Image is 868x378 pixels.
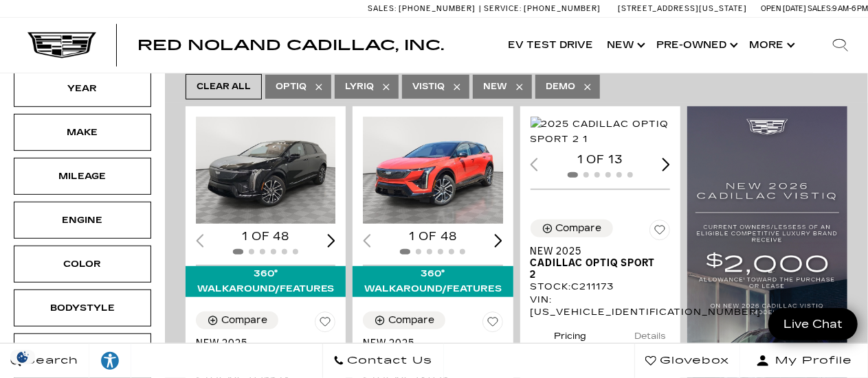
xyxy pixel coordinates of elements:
[531,246,670,281] a: New 2025Cadillac OPTIQ Sport 2
[89,351,131,371] div: Explore your accessibility options
[363,117,506,224] img: 2025 Cadillac OPTIQ Sport 2 1
[399,4,476,13] span: [PHONE_NUMBER]
[14,333,151,370] div: TrimTrim
[197,78,251,95] span: Clear All
[14,158,151,195] div: MileageMileage
[137,38,444,52] a: Red Noland Cadillac, Inc.
[546,78,575,95] span: Demo
[832,4,868,13] span: 9 AM-6 PM
[501,18,600,73] a: EV Test Drive
[761,4,806,13] span: Open [DATE]
[48,213,117,228] div: Engine
[48,300,117,316] div: Bodystyle
[276,78,307,95] span: OPTIQ
[14,202,151,239] div: EngineEngine
[14,246,151,283] div: ColorColor
[89,344,131,378] a: Explore your accessibility options
[196,311,278,329] button: Compare Vehicle
[137,37,444,54] span: Red Noland Cadillac, Inc.
[196,117,339,224] div: 1 / 2
[531,152,670,167] div: 1 of 13
[363,229,502,244] div: 1 of 48
[634,344,740,378] a: Glovebox
[808,4,832,13] span: Sales:
[48,257,117,272] div: Color
[524,4,601,13] span: [PHONE_NUMBER]
[14,290,151,327] div: BodystyleBodystyle
[611,318,691,349] button: details tab
[186,266,346,296] div: 360° WalkAround/Features
[14,114,151,151] div: MakeMake
[618,4,747,13] a: [STREET_ADDRESS][US_STATE]
[322,344,444,378] a: Contact Us
[7,350,38,364] img: Opt-Out Icon
[649,18,742,73] a: Pre-Owned
[363,117,506,224] div: 1 / 2
[813,18,868,73] div: Search
[531,281,670,293] div: Stock : C211173
[363,338,502,373] a: New 2025Cadillac OPTIQ Sport 2
[770,351,852,370] span: My Profile
[363,338,492,349] span: New 2025
[196,338,335,373] a: New 2025Cadillac OPTIQ Sport 1
[662,158,670,171] div: Next slide
[531,318,611,349] button: pricing tab
[388,314,434,327] div: Compare
[368,5,479,12] a: Sales: [PHONE_NUMBER]
[531,294,670,318] div: VIN: [US_VEHICLE_IDENTIFICATION_NUMBER]
[353,266,513,296] div: 360° WalkAround/Features
[600,18,649,73] a: New
[48,125,117,140] div: Make
[48,169,117,184] div: Mileage
[344,351,433,370] span: Contact Us
[221,314,267,327] div: Compare
[14,70,151,107] div: YearYear
[531,117,674,147] img: 2025 Cadillac OPTIQ Sport 2 1
[196,117,339,224] img: 2025 Cadillac OPTIQ Sport 1 1
[315,311,335,338] button: Save Vehicle
[482,311,503,338] button: Save Vehicle
[656,351,729,370] span: Glovebox
[556,222,602,235] div: Compare
[196,338,325,349] span: New 2025
[531,246,660,257] span: New 2025
[7,350,38,364] section: Click to Open Cookie Consent Modal
[368,4,397,13] span: Sales:
[412,78,445,95] span: VISTIQ
[27,32,96,58] img: Cadillac Dark Logo with Cadillac White Text
[531,220,613,237] button: Compare Vehicle
[768,308,858,340] a: Live Chat
[649,220,670,246] button: Save Vehicle
[328,234,336,247] div: Next slide
[531,257,660,281] span: Cadillac OPTIQ Sport 2
[777,316,849,332] span: Live Chat
[495,234,503,247] div: Next slide
[531,117,674,147] div: 1 / 2
[479,5,604,12] a: Service: [PHONE_NUMBER]
[483,78,507,95] span: New
[742,18,799,73] button: More
[484,4,522,13] span: Service:
[48,81,117,96] div: Year
[363,311,445,329] button: Compare Vehicle
[345,78,374,95] span: LYRIQ
[740,344,868,378] button: Open user profile menu
[21,351,78,370] span: Search
[196,229,335,244] div: 1 of 48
